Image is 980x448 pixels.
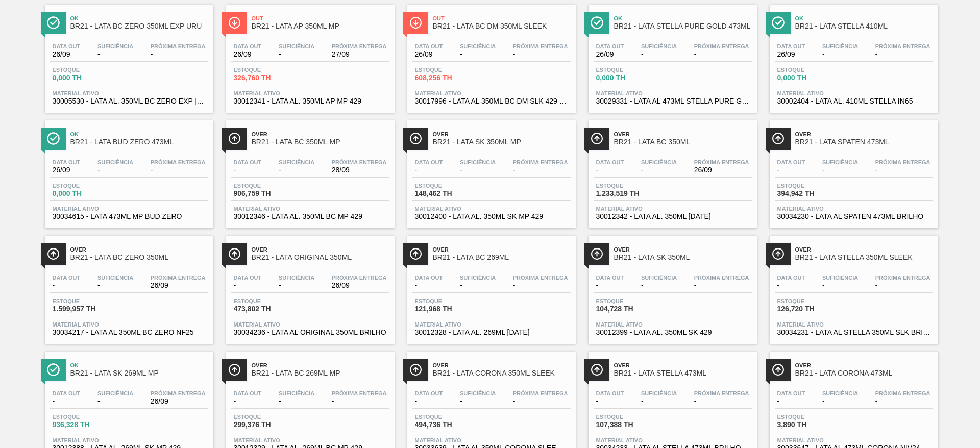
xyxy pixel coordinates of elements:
span: 0,000 TH [53,74,124,82]
span: - [415,397,443,405]
span: Estoque [777,414,849,420]
span: - [694,397,749,405]
span: Suficiência [279,390,314,396]
span: 126,720 TH [777,305,849,313]
span: Estoque [596,67,668,73]
span: Suficiência [279,159,314,165]
span: - [513,282,568,289]
span: Over [433,246,571,253]
span: 104,728 TH [596,305,668,313]
img: Ícone [772,132,785,145]
span: Estoque [234,183,305,189]
span: Estoque [777,298,849,304]
span: BR21 - LATA CORONA 473ML [795,369,933,377]
span: Estoque [53,183,124,189]
span: Data out [415,43,443,49]
span: Data out [777,159,805,165]
span: Próxima Entrega [513,159,568,165]
span: 473,802 TH [234,305,305,313]
span: BR21 - LATA SK 350ML [614,254,752,261]
span: BR21 - LATA CORONA 350ML SLEEK [433,369,571,377]
span: Suficiência [822,43,858,49]
span: Próxima Entrega [151,159,206,165]
span: - [513,51,568,58]
img: Ícone [228,247,241,260]
span: BR21 - LATA BC DM 350ML SLEEK [433,22,571,30]
span: BR21 - LATA STELLA 410ML [795,22,933,30]
span: Suficiência [641,43,677,49]
span: Próxima Entrega [875,159,930,165]
span: - [234,397,262,405]
span: - [641,397,677,405]
span: 1.233,519 TH [596,190,668,197]
span: 608,256 TH [415,74,486,82]
span: Over [795,246,933,253]
span: Data out [234,43,262,49]
span: Estoque [596,414,668,420]
span: - [279,166,314,174]
span: Estoque [53,414,124,420]
img: Ícone [772,363,785,376]
span: BR21 - LATA SK 350ML MP [433,138,571,146]
span: Data out [777,43,805,49]
span: Material ativo [234,206,387,212]
span: Data out [53,275,81,281]
span: Material ativo [596,90,749,96]
span: - [151,51,206,58]
span: BR21 - LATA BC ZERO 350ML [70,254,208,261]
a: ÍconeOverBR21 - LATA ORIGINAL 350MLData out-Suficiência-Próxima Entrega26/09Estoque473,802 THMate... [218,228,400,344]
span: Data out [53,159,81,165]
span: 30034231 - LATA AL STELLA 350ML SLK BRILHO [777,329,930,336]
span: Data out [415,275,443,281]
img: Ícone [228,363,241,376]
span: Estoque [234,298,305,304]
img: Ícone [591,247,603,260]
span: - [460,166,496,174]
img: Ícone [47,16,60,29]
span: 30012399 - LATA AL. 350ML SK 429 [596,329,749,336]
span: Over [614,246,752,253]
span: Material ativo [234,437,387,443]
span: Próxima Entrega [875,275,930,281]
span: BR21 - LATA BC 350ML [614,138,752,146]
span: - [513,166,568,174]
span: 906,759 TH [234,190,305,197]
a: ÍconeOverBR21 - LATA SK 350ML MPData out-Suficiência-Próxima Entrega-Estoque148,462 THMaterial at... [400,113,581,229]
span: Data out [234,275,262,281]
span: 121,968 TH [415,305,486,313]
img: Ícone [772,247,785,260]
span: Estoque [596,298,668,304]
span: Material ativo [777,437,930,443]
span: BR21 - LATA BC ZERO 350ML EXP URU [70,22,208,30]
span: - [234,282,262,289]
span: Suficiência [822,159,858,165]
span: Estoque [415,298,486,304]
span: 30005530 - LATA AL. 350ML BC ZERO EXP URUGUAI [53,97,206,105]
img: Ícone [591,16,603,29]
a: ÍconeOverBR21 - LATA BC 350ML MPData out-Suficiência-Próxima Entrega28/09Estoque906,759 THMateria... [218,113,400,229]
span: - [332,397,387,405]
span: Data out [234,159,262,165]
img: Ícone [47,363,60,376]
img: Ícone [409,247,422,260]
img: Ícone [228,16,241,29]
span: Suficiência [641,159,677,165]
span: Próxima Entrega [694,390,749,396]
span: - [822,51,858,58]
img: Ícone [47,132,60,145]
span: - [641,282,677,289]
a: ÍconeOkBR21 - LATA BUD ZERO 473MLData out26/09Suficiência-Próxima Entrega-Estoque0,000 THMaterial... [37,113,218,229]
span: Estoque [596,183,668,189]
span: 30034236 - LATA AL ORIGINAL 350ML BRILHO [234,329,387,336]
span: 0,000 TH [777,74,849,82]
span: - [694,51,749,58]
span: Estoque [234,67,305,73]
span: Suficiência [97,43,133,49]
span: Material ativo [596,437,749,443]
span: BR21 - LATA SK 269ML MP [70,369,208,377]
a: ÍconeOverBR21 - LATA SPATEN 473MLData out-Suficiência-Próxima Entrega-Estoque394,942 THMaterial a... [762,113,943,229]
span: Material ativo [777,321,930,328]
span: Material ativo [596,206,749,212]
span: Data out [596,43,624,49]
span: 28/09 [332,166,387,174]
